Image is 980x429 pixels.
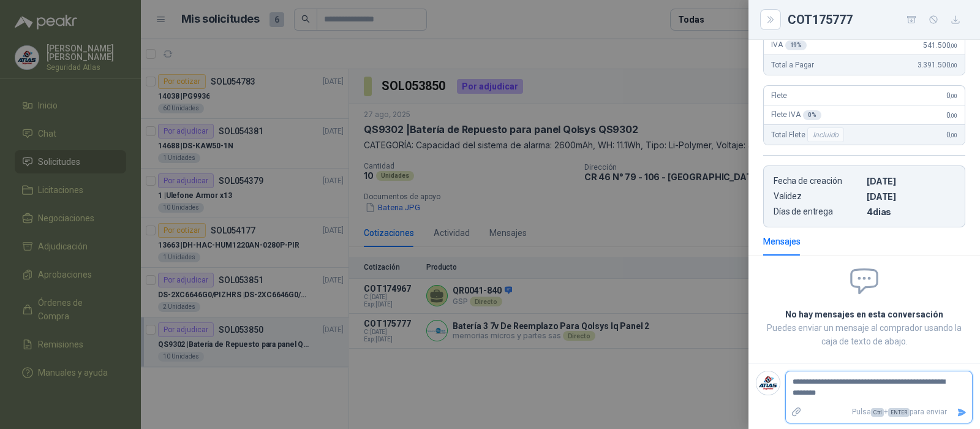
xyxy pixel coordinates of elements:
[950,42,957,49] span: ,00
[771,127,846,142] span: Total Flete
[946,111,957,120] span: 0
[918,61,957,69] span: 3.391.500
[771,91,787,100] span: Flete
[867,207,955,217] p: 4 dias
[946,91,957,100] span: 0
[807,127,844,142] div: Incluido
[923,41,957,50] span: 541.500
[771,61,814,69] span: Total a Pagar
[774,176,862,186] p: Fecha de creación
[763,12,778,27] button: Close
[788,10,965,29] div: COT175777
[946,131,957,139] span: 0
[807,401,952,423] p: Pulsa + para enviar
[888,408,910,417] span: ENTER
[950,93,957,99] span: ,00
[950,62,957,69] span: ,00
[771,110,821,120] span: Flete IVA
[774,191,862,202] p: Validez
[771,40,807,50] span: IVA
[786,401,807,423] label: Adjuntar archivos
[774,207,862,217] p: Días de entrega
[950,112,957,119] span: ,00
[950,132,957,139] span: ,00
[763,235,801,248] div: Mensajes
[763,321,965,348] p: Puedes enviar un mensaje al comprador usando la caja de texto de abajo.
[867,176,955,186] p: [DATE]
[952,401,972,423] button: Enviar
[803,110,821,120] div: 0 %
[867,191,955,202] p: [DATE]
[756,371,780,395] img: Company Logo
[871,408,884,417] span: Ctrl
[785,40,807,50] div: 19 %
[763,308,965,321] h2: No hay mensajes en esta conversación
